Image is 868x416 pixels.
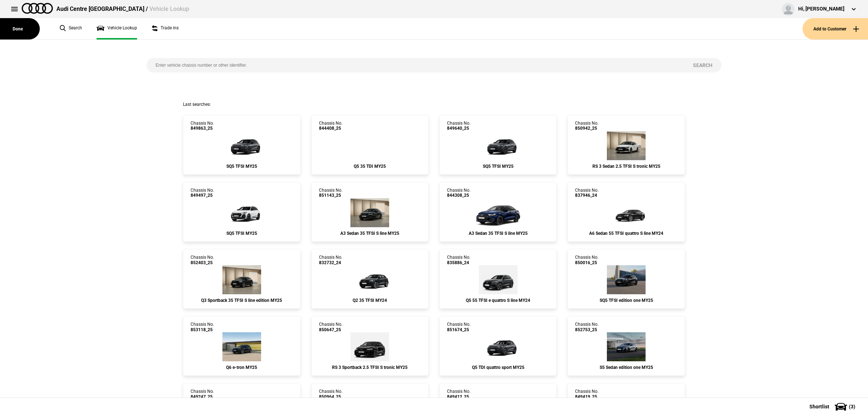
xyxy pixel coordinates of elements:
img: Audi_FYGC1Y_24_YM_6Y6Y_4ZD_WBX_45I_1BK_PXC_6FJ_3S2_(Nadin:_1BK_3S2_45I_4ZD_6FJ_C50_PXC_WBX)_ext.png [479,265,518,294]
div: Chassis No. [447,322,471,332]
button: Search [684,58,722,72]
div: Chassis No. [575,389,599,399]
span: Shortlist [809,404,829,409]
img: Audi_8YFRWY_25_TG_0E0E_6FA_PEJ_(Nadin:_6FA_C48_PEJ)_ext.png [350,332,389,361]
span: Vehicle Lookup [149,5,189,12]
div: Q2 35 TFSI MY24 [319,298,421,303]
div: SQ5 TFSI MY25 [191,164,293,169]
div: Q5 TDI quattro sport MY25 [447,365,549,370]
span: 844308_25 [447,193,471,198]
div: A3 Sedan 35 TFSI S line MY25 [319,231,421,236]
div: Hi, [PERSON_NAME] [798,5,844,13]
img: Audi_GFBA1A_25_FW_0E0E_PAH_WA2_PY2_58Q_(Nadin:_58Q_C05_PAH_PY2_WA2)_ext.png [222,332,261,361]
div: Chassis No. [447,389,471,399]
span: 849497_25 [191,193,214,198]
span: 849863_25 [191,126,214,131]
img: Audi_F3NCCX_25LE_FZ_0E0E_QQ2_3FB_V72_WN8_X8C_(Nadin:_3FB_C62_QQ2_V72_WN8)_ext.png [222,265,261,294]
div: S5 Sedan edition one MY25 [575,365,677,370]
div: Chassis No. [447,121,471,131]
img: Audi_GUBAUY_25S_GX_6Y6Y_WA9_PAH_5MB_6FJ_PQ7_WXC_PWL_PYH_H65_CB2_(Nadin:_5MB_6FJ_C56_CB2_H65_PAH_P... [476,332,520,361]
div: Chassis No. [319,121,342,131]
div: Chassis No. [575,121,599,131]
span: 850647_25 [319,327,342,332]
span: 849640_25 [447,126,471,131]
button: Shortlist(3) [799,398,868,416]
img: Audi_GUBS5Y_25S_GX_2Y2Y_PAH_2MB_WA2_6FJ_PQ7_PYH_PWO_53D_(Nadin:_2MB_53D_6FJ_C56_PAH_PQ7_PWO_PYH_W... [220,198,263,227]
span: 851143_25 [319,193,342,198]
div: Chassis No. [319,322,342,332]
span: 852403_25 [191,260,214,265]
span: 837946_24 [575,193,599,198]
div: Chassis No. [575,322,599,332]
img: Audi_8YMRWY_25_TG_Z9Z9_WA9_PEJ_64U_5J2_(Nadin:_5J2_64U_C48_PEJ_S7K_WA9)_ext.png [607,131,646,160]
span: 851674_25 [447,327,471,332]
div: SQ5 TFSI MY25 [447,164,549,169]
span: 832732_24 [319,260,342,265]
span: 835886_24 [447,260,471,265]
img: Audi_8YMCYG_25_EI_2D2D_3FB_WXC-1_WXC_U35_(Nadin:_3FB_6FJ_C52_U35_WXC)_ext.png [472,198,524,227]
div: Q5 35 TDI MY25 [319,164,421,169]
span: 844408_25 [319,126,342,131]
div: Chassis No. [447,255,471,265]
div: Chassis No. [575,255,599,265]
span: 850942_25 [575,126,599,131]
div: Chassis No. [575,188,599,198]
a: Trade ins [152,18,179,39]
div: Q6 e-tron MY25 [191,365,293,370]
div: SQ5 TFSI edition one MY25 [575,298,677,303]
img: Audi_GUBS5Y_25LE_GX_0E0E_PAH_6FJ_(Nadin:_6FJ_C56_PAH)_ext.png [607,265,646,294]
img: Audi_GAGBZG_24_YM_H1H1_MP_WA7C_(Nadin:_C42_C7M_PAI_PXC_WA7)_ext.png [348,265,392,294]
img: Audi_GUBS5Y_25S_GX_6Y6Y_PAH_WA2_6FJ_53A_PYH_PWO_5MK_(Nadin:_53A_5MK_6FJ_C56_PAH_PWO_PYH_WA2)_ext.png [220,131,263,160]
span: 849412_25 [447,394,471,399]
div: A6 Sedan 55 TFSI quattro S line MY24 [575,231,677,236]
div: Audi Centre [GEOGRAPHIC_DATA] / [56,5,189,13]
span: 849419_25 [575,394,599,399]
div: Chassis No. [191,188,214,198]
div: SQ5 TFSI MY25 [191,231,293,236]
div: Chassis No. [319,389,342,399]
a: Vehicle Lookup [97,18,137,39]
div: Chassis No. [319,188,342,198]
div: Chassis No. [319,255,342,265]
input: Enter vehicle chassis number or other identifier. [146,58,684,72]
div: RS 3 Sportback 2.5 TFSI S tronic MY25 [319,365,421,370]
a: Search [60,18,82,39]
span: 850964_25 [319,394,342,399]
img: Audi_FU2S5Y_25LE_GX_H3H3_PAH_3FP_(Nadin:_3FP_C88_PAH_SN8)_ext.png [607,332,646,361]
div: A3 Sedan 35 TFSI S line MY25 [447,231,549,236]
span: 850016_25 [575,260,599,265]
span: Last searches: [183,102,211,107]
div: Chassis No. [191,389,214,399]
button: Add to Customer [803,18,868,39]
div: Chassis No. [191,255,214,265]
div: Chassis No. [447,188,471,198]
span: 852753_25 [575,327,599,332]
div: Q3 Sportback 35 TFSI S line edition MY25 [191,298,293,303]
span: 853118_25 [191,327,214,332]
div: Chassis No. [191,121,214,131]
span: 849247_25 [191,394,214,399]
img: Audi_8YMCYG_25_EI_0E0E_WBX_3FB_3L5_WXC_WXC-1_PWL_PY5_PYY_U35_(Nadin:_3FB_3L5_C56_PWL_PY5_PYY_U35_... [350,198,389,227]
span: ( 3 ) [849,404,855,409]
img: Audi_GUBS5Y_25S_GX_6Y6Y_PAH_5MK_WA2_6FJ_53A_PYH_PWO_(Nadin:_53A_5MK_6FJ_C56_PAH_PWO_PYH_WA2)_ext.png [476,131,520,160]
div: Q5 55 TFSI e quattro S line MY24 [447,298,549,303]
div: Chassis No. [191,322,214,332]
div: RS 3 Sedan 2.5 TFSI S tronic MY25 [575,164,677,169]
img: Audi_4A2C2Y_24_MZ_0E0E_MP_WA2_4ZD_(Nadin:_4ZD_5TG_6FJ_C75_F57_N2R_PXC_WA2_WQS_YJZ)_ext.png [605,198,648,227]
img: audi.png [22,3,53,14]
